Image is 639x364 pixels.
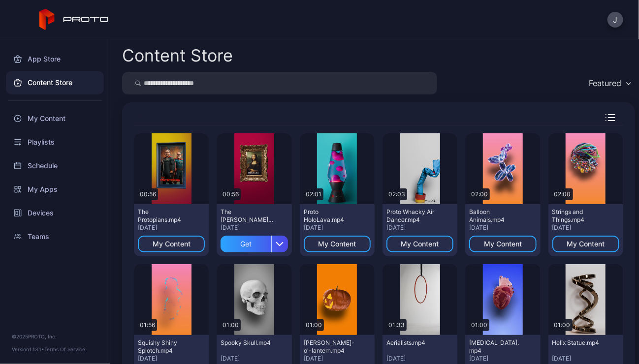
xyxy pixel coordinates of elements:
a: Content Store [6,71,104,94]
button: My Content [552,236,619,252]
div: Helix Statue.mp4 [552,339,607,347]
a: App Store [6,47,104,71]
span: Version 1.13.1 • [12,346,44,352]
div: [DATE] [304,355,371,363]
div: [DATE] [552,355,619,363]
div: Proto HoloLava.mp4 [304,208,358,224]
a: Terms Of Service [44,346,85,352]
div: Squishy Shiny Splotch.mp4 [138,339,192,355]
div: [DATE] [138,224,205,232]
div: Human Heart.mp4 [469,339,523,355]
div: [DATE] [221,224,288,232]
div: The Protopians.mp4 [138,208,192,224]
div: Proto Whacky Air Dancer.mp4 [386,208,441,224]
div: [DATE] [304,224,371,232]
div: Get [221,236,271,252]
div: My Content [153,240,191,248]
button: My Content [304,236,371,252]
div: [DATE] [469,224,536,232]
div: Jack-o'-lantern.mp4 [304,339,358,355]
div: [DATE] [386,355,453,363]
div: [DATE] [552,224,619,232]
a: Teams [6,225,104,248]
div: My Content [318,240,356,248]
a: My Content [6,107,104,130]
a: My Apps [6,178,104,201]
div: [DATE] [386,224,453,232]
div: Balloon Animals.mp4 [469,208,523,224]
div: The Mona Lisa.mp4 [221,208,275,224]
div: My Content [484,240,522,248]
a: Playlists [6,130,104,154]
button: Get [221,236,288,252]
div: Featured [589,78,621,88]
div: Content Store [122,47,233,64]
div: [DATE] [221,355,288,363]
div: [DATE] [138,355,205,363]
a: Devices [6,201,104,225]
div: Strings and Things.mp4 [552,208,607,224]
button: J [607,12,623,28]
div: My Content [567,240,605,248]
button: Featured [584,72,635,94]
button: My Content [469,236,536,252]
div: Spooky Skull.mp4 [221,339,275,347]
a: Schedule [6,154,104,178]
div: Aerialists.mp4 [386,339,441,347]
div: [DATE] [469,355,536,363]
div: My Content [401,240,439,248]
div: © 2025 PROTO, Inc. [12,333,98,340]
button: My Content [138,236,205,252]
button: My Content [386,236,453,252]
